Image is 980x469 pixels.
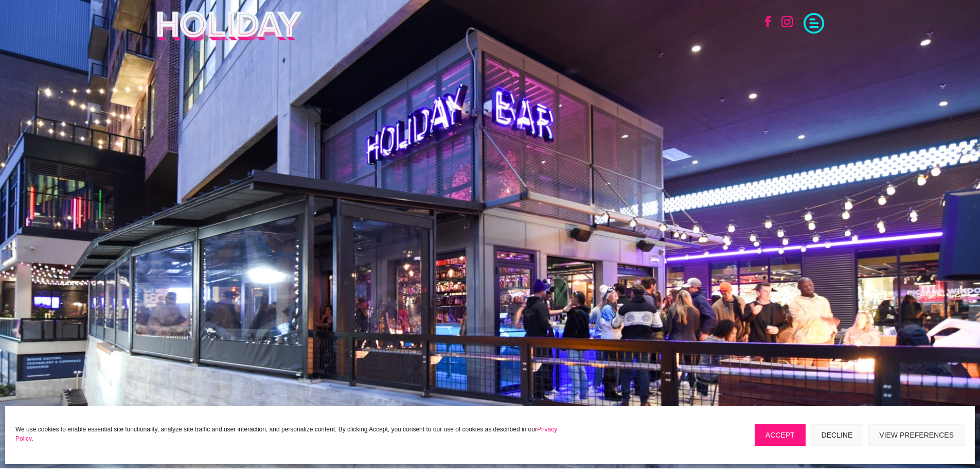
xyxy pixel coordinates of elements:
[776,10,798,33] a: Follow on Instagram
[757,10,779,33] a: Follow on Facebook
[868,424,965,446] button: View preferences
[755,424,806,446] button: Accept
[15,425,572,443] p: We use cookies to enable essential site functionality, analyze site traffic and user interaction,...
[156,34,306,43] a: Holiday
[15,426,557,442] a: Privacy Policy
[811,424,864,446] button: Decline
[156,10,306,41] img: Holiday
